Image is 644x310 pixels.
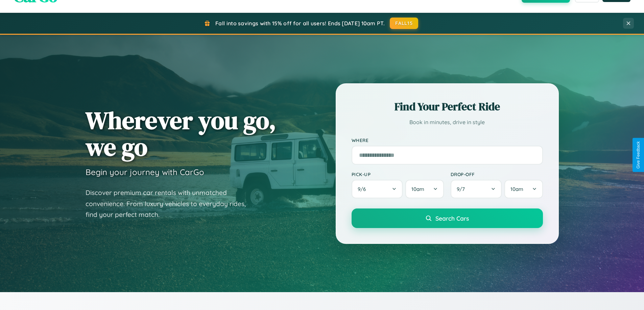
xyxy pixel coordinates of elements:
div: Give Feedback [636,141,641,169]
h1: Wherever you go, we go [86,107,276,160]
label: Where [352,137,543,143]
button: 10am [504,180,543,198]
span: 10am [411,186,424,192]
button: 9/6 [352,180,403,198]
h3: Begin your journey with CarGo [86,167,204,177]
label: Pick-up [352,171,444,177]
span: Fall into savings with 15% off for all users! Ends [DATE] 10am PT. [215,20,385,27]
label: Drop-off [451,171,543,177]
p: Discover premium car rentals with unmatched convenience. From luxury vehicles to everyday rides, ... [86,187,255,220]
span: 9 / 7 [457,186,468,192]
span: Search Cars [435,215,469,222]
button: 9/7 [451,180,502,198]
span: 10am [510,186,523,192]
p: Book in minutes, drive in style [352,117,543,127]
h2: Find Your Perfect Ride [352,99,543,114]
button: 10am [405,180,444,198]
button: Search Cars [352,208,543,228]
button: FALL15 [390,18,418,29]
span: 9 / 6 [358,186,369,192]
